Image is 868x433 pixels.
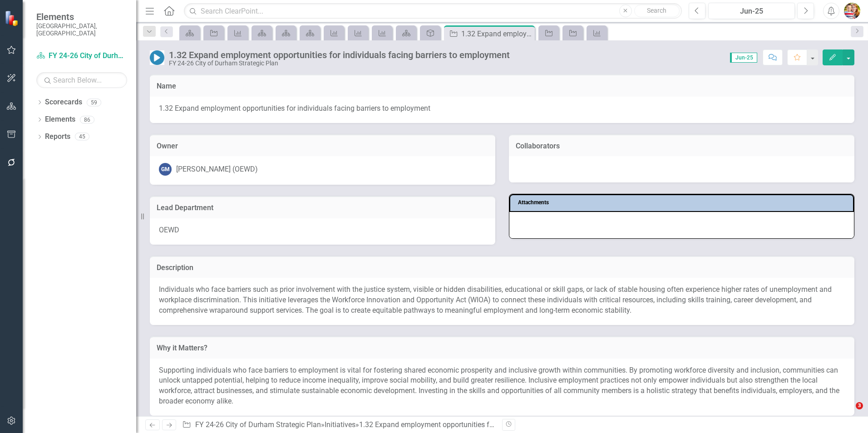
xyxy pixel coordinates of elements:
[169,50,510,60] div: 1.32 Expand employment opportunities for individuals facing barriers to employment
[150,50,164,65] img: In Progress
[844,3,860,19] img: Shari Metcalfe
[711,6,792,17] div: Jun-25
[36,72,127,88] input: Search Below...
[36,22,127,37] small: [GEOGRAPHIC_DATA], [GEOGRAPHIC_DATA]
[36,51,127,61] a: FY 24-26 City of Durham Strategic Plan
[159,285,845,316] p: Individuals who face barriers such as prior involvement with the justice system, visible or hidde...
[730,53,757,63] span: Jun-25
[157,204,488,212] h3: Lead Department
[45,132,70,142] a: Reports
[157,264,848,272] h3: Description
[647,7,666,14] span: Search
[159,365,845,407] p: Supporting individuals who face barriers to employment is vital for fostering shared economic pro...
[87,98,101,106] div: 59
[708,3,795,19] button: Jun-25
[45,97,82,108] a: Scorecards
[157,344,848,352] h3: Why it Matters?
[325,420,355,429] a: Initiatives
[157,142,488,150] h3: Owner
[169,60,510,67] div: FY 24-26 City of Durham Strategic Plan
[182,420,495,430] div: » »
[176,164,258,175] div: [PERSON_NAME] (OEWD)
[157,82,848,90] h3: Name
[75,133,89,141] div: 45
[159,103,845,114] span: 1.32 Expand employment opportunities for individuals facing barriers to employment
[80,116,94,123] div: 86
[856,402,863,409] span: 3
[195,420,321,429] a: FY 24-26 City of Durham Strategic Plan
[634,5,680,17] button: Search
[159,163,172,176] div: GM
[45,114,75,125] a: Elements
[359,420,631,429] div: 1.32 Expand employment opportunities for individuals facing barriers to employment
[36,11,127,22] span: Elements
[461,28,533,39] div: 1.32 Expand employment opportunities for individuals facing barriers to employment
[184,3,682,19] input: Search ClearPoint...
[837,402,859,424] iframe: Intercom live chat
[5,10,20,26] img: ClearPoint Strategy
[516,142,848,150] h3: Collaborators
[518,200,848,206] h3: Attachments
[159,226,179,234] span: OEWD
